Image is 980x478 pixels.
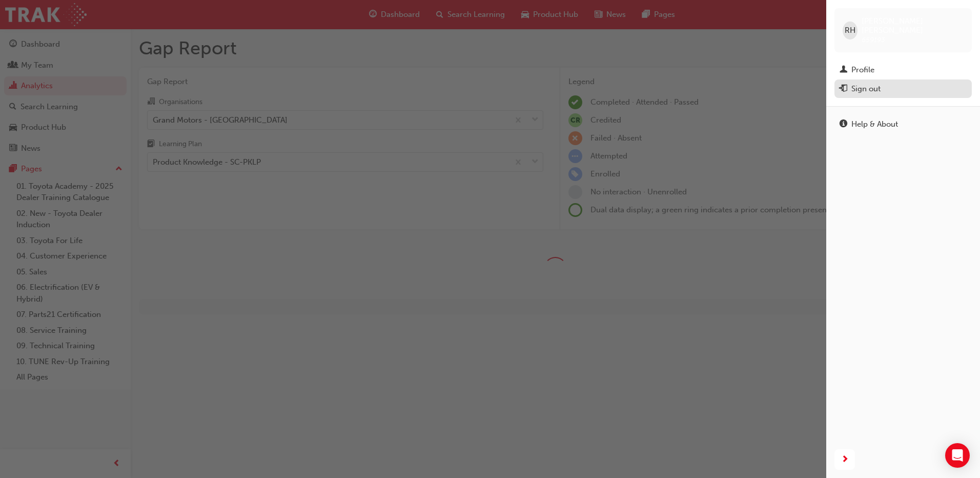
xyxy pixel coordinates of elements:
a: Help & About [834,115,972,134]
div: Sign out [851,83,881,95]
span: 659193 [862,35,885,44]
span: info-icon [840,120,847,129]
div: Open Intercom Messenger [945,443,970,468]
div: Profile [851,64,874,76]
div: Help & About [851,118,898,130]
a: Profile [834,61,972,79]
span: man-icon [840,66,847,75]
button: Sign out [834,79,972,98]
span: [PERSON_NAME] [PERSON_NAME] [862,16,964,35]
span: next-icon [841,453,849,466]
span: RH [845,25,855,36]
span: exit-icon [840,85,847,94]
